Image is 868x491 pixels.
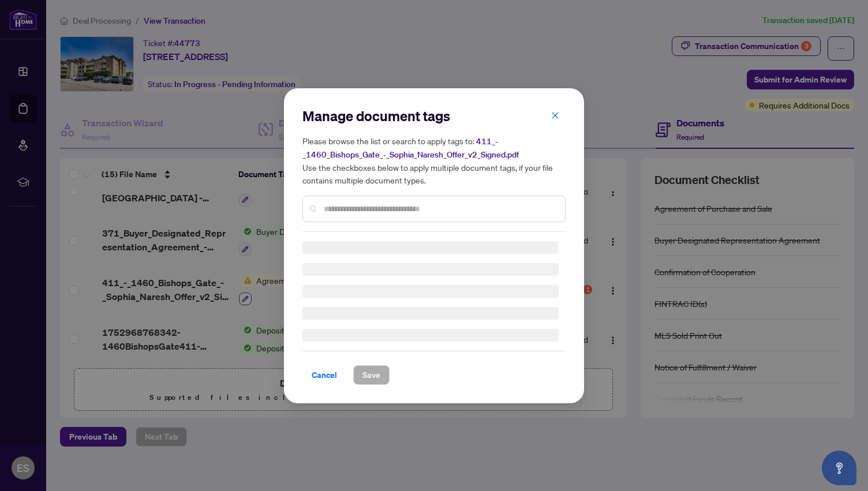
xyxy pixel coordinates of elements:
[353,365,390,385] button: Save
[312,366,337,384] span: Cancel
[822,451,856,485] button: Open asap
[302,365,346,385] button: Cancel
[302,107,566,125] h2: Manage document tags
[302,136,519,160] span: 411_-_1460_Bishops_Gate_-_Sophia_Naresh_Offer_v2_Signed.pdf
[551,111,559,119] span: close
[302,134,566,186] h5: Please browse the list or search to apply tags to: Use the checkboxes below to apply multiple doc...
